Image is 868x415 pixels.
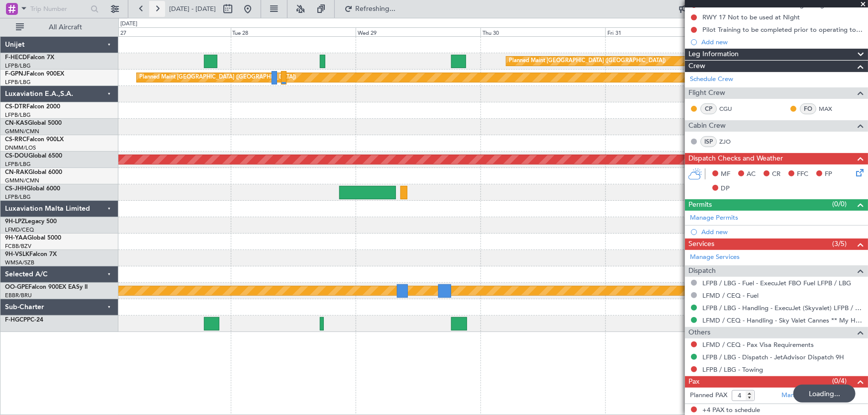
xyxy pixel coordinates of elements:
div: Fri 31 [605,27,730,36]
a: CS-JHHGlobal 6000 [5,186,60,192]
a: MAX [819,104,841,113]
span: CN-RAK [5,169,28,175]
button: All Aircraft [11,19,108,35]
a: DNMM/LOS [5,144,36,152]
span: Permits [688,199,712,211]
span: CR [772,169,780,179]
span: CN-KAS [5,120,28,126]
div: ISP [700,136,717,147]
a: CS-RRCFalcon 900LX [5,137,64,143]
a: CS-DOUGlobal 6500 [5,153,62,159]
span: Cabin Crew [688,120,726,132]
a: LFPB/LBG [5,62,31,70]
span: (3/5) [832,239,847,249]
span: OO-GPE [5,284,28,290]
a: Manage PAX [781,391,819,401]
a: EBBR/BRU [5,292,32,299]
span: Crew [688,61,705,72]
a: LFPB/LBG [5,161,31,168]
a: LFPB/LBG [5,193,31,201]
div: Thu 30 [481,27,605,36]
span: [DATE] - [DATE] [169,4,216,13]
a: FCBB/BZV [5,243,31,250]
div: Add new [701,38,863,46]
span: F-GPNJ [5,71,26,77]
div: RWY 17 Not to be used at NIght [702,13,800,21]
a: F-HECDFalcon 7X [5,55,54,61]
div: Add new [701,228,863,236]
a: F-HGCPPC-24 [5,317,43,323]
a: 9H-YAAGlobal 5000 [5,235,61,241]
a: GMMN/CMN [5,128,39,135]
span: CS-DTR [5,104,26,110]
span: DP [721,184,730,194]
a: LFPB/LBG [5,79,31,86]
a: CS-DTRFalcon 2000 [5,104,60,110]
a: LFMD / CEQ - Pax Visa Requirements [702,340,814,349]
span: Flight Crew [688,87,725,99]
a: LFPB / LBG - Handling - ExecuJet (Skyvalet) LFPB / LBG [702,304,863,312]
span: MF [721,169,730,179]
div: FO [800,103,816,114]
div: Loading... [793,385,856,403]
span: FFC [797,169,808,179]
span: CS-DOU [5,153,28,159]
a: Schedule Crew [690,75,733,84]
span: 9H-VSLK [5,251,29,257]
a: 9H-LPZLegacy 500 [5,219,57,225]
span: AC [747,169,756,179]
span: Services [688,239,714,250]
input: Trip Number [30,1,88,16]
a: LFPB / LBG - Towing [702,365,763,374]
a: LFPB / LBG - Dispatch - JetAdvisor Dispatch 9H [702,353,844,361]
span: Others [688,327,710,338]
span: CS-RRC [5,137,26,143]
span: Dispatch Checks and Weather [688,153,783,165]
span: (0/4) [832,376,847,386]
a: CGU [719,104,742,113]
a: F-GPNJFalcon 900EX [5,71,64,77]
span: (0/0) [832,199,847,209]
span: CS-JHH [5,186,26,192]
span: Pax [688,376,699,388]
a: OO-GPEFalcon 900EX EASy II [5,284,88,290]
div: Mon 27 [105,27,230,36]
div: Wed 29 [356,27,481,36]
span: 9H-YAA [5,235,27,241]
a: LFMD / CEQ - Handling - Sky Valet Cannes ** My Handling**LFMD / CEQ [702,316,863,325]
span: Leg Information [688,49,739,60]
span: 9H-LPZ [5,219,25,225]
a: LFMD / CEQ - Fuel [702,291,759,300]
div: [DATE] [120,20,137,28]
button: Refreshing... [340,1,399,17]
a: WMSA/SZB [5,259,34,266]
a: Manage Services [690,252,740,262]
span: F-HECD [5,55,27,61]
div: Planned Maint [GEOGRAPHIC_DATA] ([GEOGRAPHIC_DATA]) [509,54,666,69]
a: Manage Permits [690,213,738,223]
span: Dispatch [688,265,716,277]
a: ZJO [719,137,742,146]
div: Planned Maint [GEOGRAPHIC_DATA] ([GEOGRAPHIC_DATA]) [139,70,296,85]
a: LFMD/CEQ [5,226,34,234]
div: Pilot Training to be completed prior to operating to LFMD [702,25,863,34]
a: 9H-VSLKFalcon 7X [5,251,57,257]
span: FP [825,169,832,179]
span: F-HGCP [5,317,27,323]
span: Refreshing... [355,5,396,12]
a: CN-RAKGlobal 6000 [5,169,62,175]
a: CN-KASGlobal 5000 [5,120,62,126]
a: GMMN/CMN [5,177,39,184]
span: All Aircraft [26,24,105,31]
div: CP [700,103,717,114]
a: LFPB/LBG [5,111,31,119]
div: Tue 28 [231,27,356,36]
label: Planned PAX [690,391,727,401]
a: LFPB / LBG - Fuel - ExecuJet FBO Fuel LFPB / LBG [702,279,851,287]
